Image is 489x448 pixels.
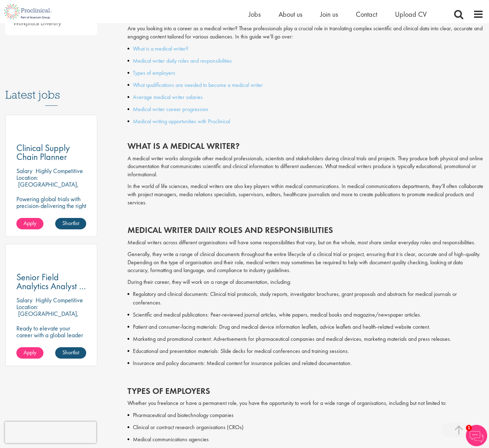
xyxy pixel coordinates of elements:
[5,422,96,443] iframe: reCAPTCHA
[128,239,484,247] p: Medical writers across different organisations will have some responsibilities that vary, but on ...
[133,45,188,52] a: What is a medical writer?
[133,290,484,307] p: Regulatory and clinical documents: Clinical trial protocols, study reports, investigator brochure...
[320,10,338,19] a: Join us
[133,411,484,420] p: Pharmaceutical and biotechnology companies
[128,141,484,151] h2: What is a medical writer?
[128,155,484,179] p: A medical writer works alongside other medical professionals, scientists and stakeholders during ...
[133,69,175,77] a: Types of employers
[16,273,86,291] a: Senior Field Analytics Analyst - [GEOGRAPHIC_DATA] and [GEOGRAPHIC_DATA]
[133,435,484,444] p: Medical communications agencies
[16,196,86,223] p: Powering global trials with precision-delivering the right materials, at the right time, every time.
[55,347,86,359] a: Shortlist
[279,10,302,19] a: About us
[395,10,427,19] a: Upload CV
[16,325,86,372] p: Ready to elevate your career with a global leader in [MEDICAL_DATA] care? Join us as a Senior Fie...
[16,144,86,161] a: Clinical Supply Chain Planner
[133,105,208,113] a: Medical writer career progression
[133,57,232,64] a: Medical writer daily roles and responsibilities
[128,25,484,41] p: Are you looking into a career as a medical writer? These professionals play a crucial role in tra...
[128,250,484,275] p: Generally, they write a range of clinical documents throughout the entire lifecycle of a clinical...
[128,182,484,207] p: In the world of life sciences, medical writers are also key players within medical communications...
[16,142,70,163] span: Clinical Supply Chain Planner
[133,311,484,319] p: Scientific and medical publications: Peer-reviewed journal articles, white papers, medical books ...
[16,180,79,195] p: [GEOGRAPHIC_DATA], [GEOGRAPHIC_DATA]
[16,173,38,182] span: Location:
[16,347,43,359] a: Apply
[24,349,36,356] span: Apply
[16,296,32,304] span: Salary
[249,10,261,19] a: Jobs
[16,303,38,311] span: Location:
[466,425,472,431] span: 1
[356,10,377,19] a: Contact
[466,425,487,446] img: Chatbot
[128,278,484,286] p: During their career, they will work on a range of documentation, including:
[16,167,32,175] span: Salary
[13,19,61,27] a: Workplace Diversity
[24,219,36,227] span: Apply
[16,218,43,229] a: Apply
[5,71,97,106] h3: Latest jobs
[128,399,484,407] p: Whether you freelance or have a permanent role, you have the opportunity to work for a wide range...
[133,359,484,368] p: Insurance and policy documents: Medical content for insurance policies and related documentation.
[133,93,203,101] a: Average medical writer salaries
[128,386,484,396] h2: Types of employers
[133,118,230,125] a: Medical writing opportunities with Proclinical
[36,167,83,175] p: Highly Competitive
[133,347,484,355] p: Educational and presentation materials: Slide decks for medical conferences and training sessions.
[133,423,484,432] p: Clinical or contract research organisations (CROs)
[133,335,484,343] p: Marketing and promotional content: Advertisements for pharmaceutical companies and medical device...
[128,225,484,235] h2: Medical writer daily roles and responsibilities
[133,323,484,331] p: Patient and consumer-facing materials: Drug and medical device information leaflets, advice leafl...
[133,81,263,89] a: What qualifications are needed to become a medical writer
[55,218,86,229] a: Shortlist
[36,296,83,304] p: Highly Competitive
[16,309,79,324] p: [GEOGRAPHIC_DATA], [GEOGRAPHIC_DATA]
